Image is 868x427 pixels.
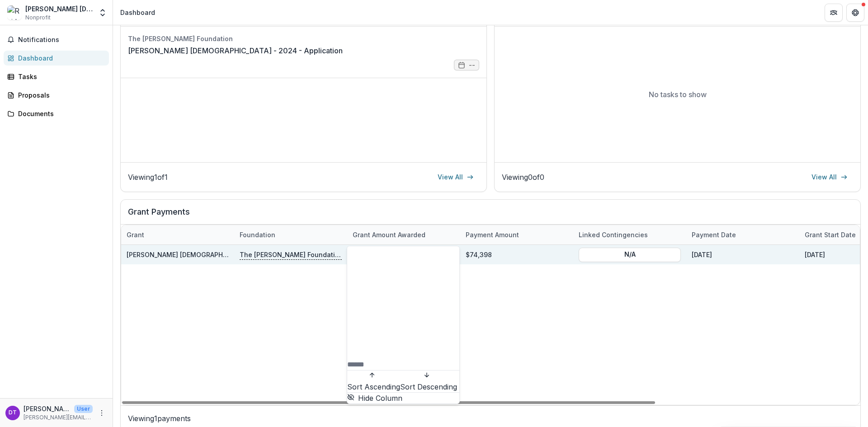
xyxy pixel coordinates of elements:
[573,230,653,239] div: Linked Contingencies
[432,170,479,184] a: View All
[460,225,573,244] div: Payment Amount
[234,230,281,239] div: Foundation
[18,36,105,44] span: Notifications
[460,230,524,239] div: Payment Amount
[347,225,460,244] div: Grant amount awarded
[4,69,109,84] a: Tasks
[825,4,843,22] button: Partners
[579,247,681,262] button: N/A
[7,5,22,20] img: Reid Saunders Evangelistic Association
[74,405,93,413] p: User
[4,33,109,47] button: Notifications
[117,6,159,19] nav: breadcrumb
[460,245,573,264] div: $74,398
[24,413,93,422] p: [PERSON_NAME][EMAIL_ADDRESS][DOMAIN_NAME]
[234,225,347,244] div: Foundation
[347,245,460,264] div: $74,398
[96,408,107,418] button: More
[121,225,234,244] div: Grant
[18,72,102,81] div: Tasks
[686,225,799,244] div: Payment date
[573,225,686,244] div: Linked Contingencies
[686,245,799,264] div: [DATE]
[649,89,707,100] p: No tasks to show
[347,393,402,404] button: Hide Column
[24,404,71,413] p: [PERSON_NAME]
[806,170,853,184] a: View All
[799,230,861,239] div: Grant start date
[347,382,400,391] span: Sort Ascending
[400,371,457,392] button: Sort Descending
[128,172,168,183] p: Viewing 1 of 1
[502,172,544,183] p: Viewing 0 of 0
[128,207,853,224] h2: Grant Payments
[128,413,853,424] p: Viewing 1 payments
[128,45,343,56] a: [PERSON_NAME] [DEMOGRAPHIC_DATA] - 2024 - Application
[18,53,102,63] div: Dashboard
[25,14,51,22] span: Nonprofit
[686,230,741,239] div: Payment date
[121,230,150,239] div: Grant
[400,382,457,391] span: Sort Descending
[9,410,17,416] div: Doug Terpening
[127,251,316,258] a: [PERSON_NAME] [DEMOGRAPHIC_DATA] - 2024 - Application
[846,4,864,22] button: Get Help
[18,109,102,118] div: Documents
[4,88,109,103] a: Proposals
[120,8,155,17] div: Dashboard
[347,230,431,239] div: Grant amount awarded
[96,4,109,22] button: Open entity switcher
[4,106,109,121] a: Documents
[18,90,102,100] div: Proposals
[347,371,400,392] button: Sort Ascending
[240,249,342,259] p: The [PERSON_NAME] Foundation
[25,4,93,14] div: [PERSON_NAME] [DEMOGRAPHIC_DATA]
[4,51,109,66] a: Dashboard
